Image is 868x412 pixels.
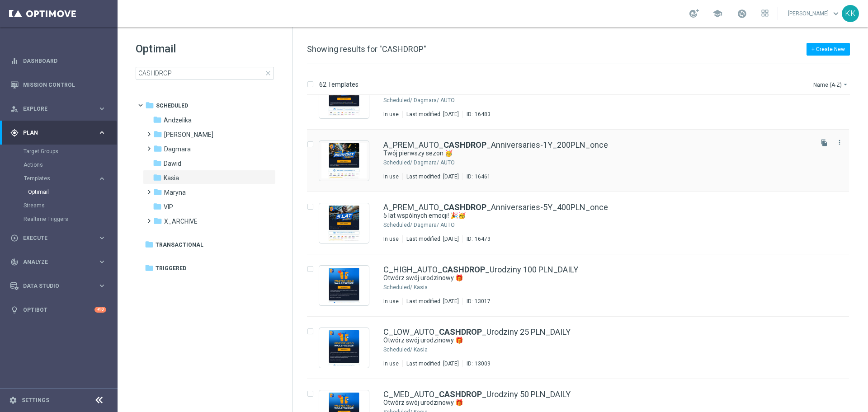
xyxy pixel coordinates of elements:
[383,203,608,211] a: A_PREM_AUTO_CASHDROP_Anniversaries-5Y_400PLN_once
[414,284,811,291] div: Scheduled/Kasia
[10,234,19,242] i: play_circle_outline
[383,159,412,166] div: Scheduled/
[383,346,412,353] div: Scheduled/
[10,105,98,113] div: Explore
[264,70,272,77] span: close
[383,328,571,336] a: C_LOW_AUTO_CASHDROP_Urodziny 25 PLN_DAILY
[10,129,98,137] div: Plan
[831,9,841,19] span: keyboard_arrow_down
[462,298,491,305] div: ID:
[307,44,426,54] span: Showing results for "CASHDROP"
[442,265,485,274] b: CASHDROP
[10,306,19,314] i: lightbulb
[712,9,722,19] span: school
[153,187,162,197] i: folder
[475,235,491,243] div: 16473
[145,263,154,272] i: folder
[98,104,106,113] i: keyboard_arrow_right
[10,57,19,65] i: equalizer
[23,298,94,322] a: Optibot
[414,97,811,104] div: Scheduled/Dagmara/AUTO
[383,149,790,158] a: Twój pierwszy sezon 🥳
[443,202,486,212] b: CASHDROP
[383,298,399,305] div: In use
[24,148,94,155] a: Target Groups
[321,268,367,303] img: 13017.jpeg
[383,211,811,220] div: 5 lat wspólnych emocji! 🎉🥳
[10,298,106,322] div: Optibot
[443,140,486,150] b: CASHDROP
[10,234,98,242] div: Execute
[10,105,107,112] button: person_search Explore keyboard_arrow_right
[164,145,191,153] span: Dagmara
[164,188,186,197] span: Maryna
[153,202,162,211] i: folder
[383,221,412,229] div: Scheduled/
[164,131,213,139] span: Antoni L.
[383,398,790,407] a: Otwórz swój urodzinowy 🎁
[383,141,608,149] a: A_PREM_AUTO_CASHDROP_Anniversaries-1Y_200PLN_once
[23,49,106,73] a: Dashboard
[10,129,107,136] button: gps_fixed Plan keyboard_arrow_right
[383,274,811,282] div: Otwórz swój urodzinowy 🎁
[24,172,117,199] div: Templates
[439,389,482,399] b: CASHDROP
[298,192,866,254] div: Press SPACE to select this row.
[10,306,107,314] button: lightbulb Optibot +10
[10,49,106,73] div: Dashboard
[383,266,578,274] a: C_HIGH_AUTO_CASHDROP_Urodziny 100 PLN_DAILY
[475,111,491,118] div: 16483
[98,174,106,183] i: keyboard_arrow_right
[475,298,491,305] div: 13017
[98,128,106,137] i: keyboard_arrow_right
[383,149,811,158] div: Twój pierwszy sezon 🥳
[24,161,94,169] a: Actions
[462,235,491,243] div: ID:
[28,188,94,196] a: Optimail
[136,42,274,56] h1: Optimail
[164,203,173,211] span: VIP
[298,254,866,317] div: Press SPACE to select this row.
[475,173,491,180] div: 16461
[10,234,107,242] button: play_circle_outline Execute keyboard_arrow_right
[298,67,866,130] div: Press SPACE to select this row.
[383,360,399,367] div: In use
[414,346,811,353] div: Scheduled/Kasia
[153,130,162,139] i: folder
[10,258,107,266] button: track_changes Analyze keyboard_arrow_right
[403,235,462,243] div: Last modified: [DATE]
[153,144,162,153] i: folder
[156,241,203,249] span: Transactional
[98,281,106,290] i: keyboard_arrow_right
[10,282,98,290] div: Data Studio
[24,176,98,181] div: Templates
[835,137,844,148] button: more_vert
[403,298,462,305] div: Last modified: [DATE]
[164,174,179,182] span: Kasia
[23,106,98,112] span: Explore
[94,307,106,313] div: +10
[10,81,107,89] button: Mission Control
[10,129,19,137] i: gps_fixed
[24,175,107,182] button: Templates keyboard_arrow_right
[383,235,399,243] div: In use
[23,235,98,241] span: Execute
[28,185,117,199] div: Optimail
[23,259,98,265] span: Analyze
[164,116,192,124] span: Andżelika
[807,43,850,56] button: + Create New
[164,217,198,225] span: X_ARCHIVE
[23,73,106,97] a: Mission Control
[383,284,412,291] div: Scheduled/
[10,57,107,65] button: equalizer Dashboard
[98,234,106,242] i: keyboard_arrow_right
[414,159,811,166] div: Scheduled/Dagmara/AUTO
[842,5,859,22] div: KK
